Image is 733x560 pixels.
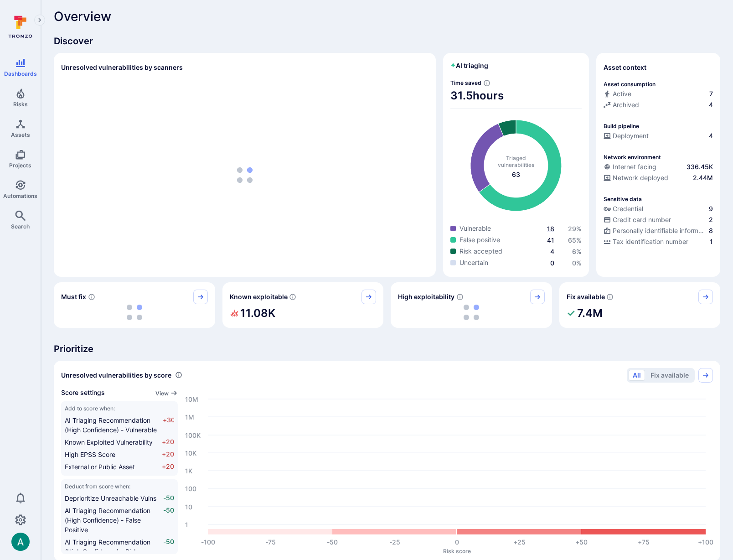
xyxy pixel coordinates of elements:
a: Active7 [604,89,713,99]
div: High exploitability [391,282,552,328]
a: Network deployed2.44M [604,173,713,182]
span: -50 [163,506,174,534]
text: +25 [513,538,526,546]
span: +30 [163,415,174,435]
span: Discover [54,35,720,47]
div: Must fix [54,282,215,328]
span: 4 [709,100,713,109]
a: 29% [568,225,582,233]
svg: Estimated based on an average time of 30 mins needed to triage each vulnerability [483,79,490,87]
span: High exploitability [398,292,454,301]
span: AI Triaging Recommendation (High Confidence) - Vulnerable [65,416,157,434]
a: Credit card number2 [604,215,713,224]
span: External or Public Asset [65,463,135,471]
text: 100 [185,484,196,492]
text: 0 [455,538,459,546]
span: +20 [162,437,174,447]
div: Archived [604,100,639,109]
span: Dashboards [4,70,37,77]
svg: EPSS score ≥ 0.7 [456,293,464,301]
span: 4 [709,131,713,140]
div: Fix available [559,282,721,328]
span: 31.5 hours [450,88,582,103]
a: 0% [572,259,582,267]
span: 29 % [568,225,582,233]
div: Personally identifiable information (PII) [604,226,707,235]
text: 10K [185,449,196,456]
div: Evidence indicative of processing tax identification numbers [604,237,713,248]
span: 336.45K [687,162,713,171]
span: High EPSS Score [65,451,115,458]
span: 0 [550,259,554,267]
p: Network environment [604,154,661,161]
span: 6 % [572,248,582,255]
div: Network deployed [604,173,668,182]
div: Configured deployment pipeline [604,131,713,142]
span: Known Exploited Vulnerability [65,438,153,446]
span: Must fix [61,292,86,301]
div: Evidence indicative of processing credit card numbers [604,215,713,226]
span: Search [11,223,30,230]
span: total [512,170,520,179]
span: +20 [162,450,174,459]
text: -75 [265,538,276,546]
p: Asset consumption [604,81,656,88]
p: Build pipeline [604,123,639,130]
span: 2 [709,215,713,224]
div: Credit card number [604,215,671,224]
div: Arjan Dehar [11,533,30,551]
img: Loading... [464,305,479,320]
span: Network deployed [613,173,668,182]
text: Risk score [443,547,471,554]
svg: Vulnerabilities with fix available [606,293,614,301]
span: 8 [709,226,713,235]
a: 4 [550,248,554,255]
span: Add to score when: [65,405,174,412]
a: Personally identifiable information (PII)8 [604,226,713,235]
text: 10M [185,395,198,403]
a: Internet facing336.45K [604,162,713,171]
img: Loading... [237,167,253,183]
div: Internet facing [604,162,656,171]
div: Evidence that an asset is internet facing [604,162,713,173]
h2: AI triaging [450,61,488,70]
div: Deployment [604,131,649,140]
svg: Risk score >=40 , missed SLA [88,293,95,301]
span: Automations [3,192,37,199]
span: Prioritize [54,342,720,355]
text: +100 [698,538,713,546]
div: loading spinner [61,80,428,270]
span: Deployment [613,131,649,140]
span: Asset context [604,63,646,72]
a: Archived4 [604,100,713,109]
div: Number of vulnerabilities in status 'Open' 'Triaged' and 'In process' grouped by score [175,370,182,380]
span: Projects [9,162,31,169]
div: loading spinner [398,304,545,321]
span: 7 [709,89,713,99]
a: 18 [547,225,554,233]
a: Tax identification number1 [604,237,713,246]
text: 10 [185,503,192,510]
span: Deprioritize Unreachable Vulns [65,494,156,502]
span: Fix available [567,292,605,301]
a: 6% [572,248,582,255]
button: All [629,370,645,381]
span: Internet facing [613,162,656,171]
svg: Confirmed exploitable by KEV [289,293,296,301]
span: Active [613,89,631,99]
a: View [155,388,178,398]
p: Sensitive data [604,196,642,202]
span: Score settings [61,388,105,398]
img: ACg8ocLSa5mPYBaXNx3eFu_EmspyJX0laNWN7cXOFirfQ7srZveEpg=s96-c [11,533,30,551]
span: Uncertain [459,258,488,267]
a: 41 [547,236,554,244]
text: +75 [638,538,650,546]
text: 100K [185,431,201,439]
a: 65% [568,236,582,244]
text: +50 [575,538,588,546]
a: Deployment4 [604,131,713,140]
div: Commits seen in the last 180 days [604,89,713,100]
